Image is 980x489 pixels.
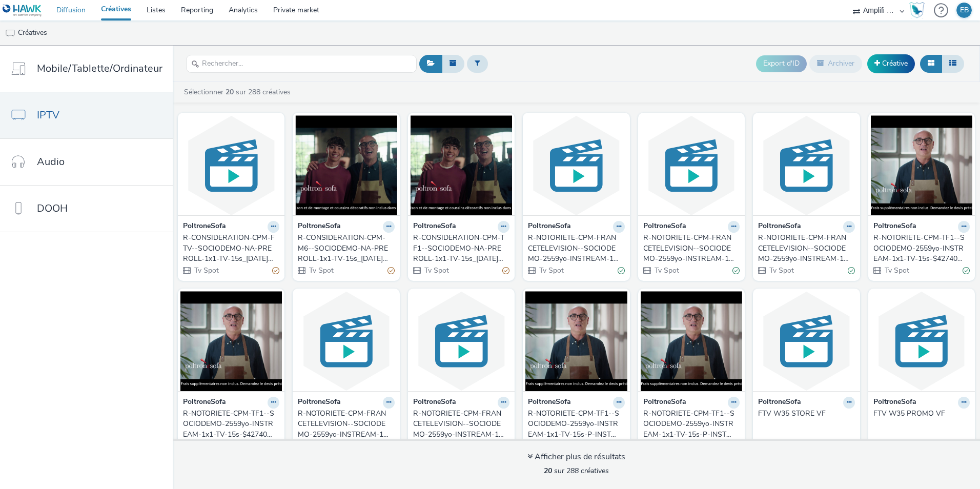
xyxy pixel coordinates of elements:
[226,87,234,97] strong: 20
[180,115,282,215] img: R-CONSIDERATION-CPM-FTV--SOCIODEMO-NA-PREROLL-1x1-TV-15s_2025-09-24_W39 visual
[643,397,686,409] strong: PoltroneSofa
[732,265,740,276] div: Valide
[413,409,505,440] div: R-NOTORIETE-CPM-FRANCETELEVISION--SOCIODEMO-2559yo-INSTREAM-1x1-TV-15s-P-INSTREAM-1x1-W37PROMO-$x...
[544,466,552,476] strong: 20
[528,233,620,264] div: R-NOTORIETE-CPM-FRANCETELEVISION--SOCIODEMO-2559yo-INSTREAM-1x1-TV-15s-$427404046$-P-INSTREAM-1x1...
[411,115,512,215] img: R-CONSIDERATION-CPM-TF1--SOCIODEMO-NA-PREROLL-1x1-TV-15s_2025-09-24_W39 visual
[809,55,862,72] button: Archiver
[528,409,620,440] div: R-NOTORIETE-CPM-TF1--SOCIODEMO-2559yo-INSTREAM-1x1-TV-15s-P-INSTREAM-1x1-W37Store-$427404871$STORE
[5,28,15,38] img: tv
[413,397,456,409] strong: PoltroneSofa
[758,233,850,264] div: R-NOTORIETE-CPM-FRANCETELEVISION--SOCIODEMO-2559yo-INSTREAM-1x1-TV-15s-$427404046$-P-INSTREAM-1x1...
[186,55,417,73] input: Rechercher...
[183,233,279,264] a: R-CONSIDERATION-CPM-FTV--SOCIODEMO-NA-PREROLL-1x1-TV-15s_[DATE]_W39
[413,233,509,264] a: R-CONSIDERATION-CPM-TF1--SOCIODEMO-NA-PREROLL-1x1-TV-15s_[DATE]_W39
[37,108,59,123] span: IPTV
[758,409,850,419] div: FTV W35 STORE VF
[909,2,929,18] a: Hawk Academy
[295,291,397,391] img: R-NOTORIETE-CPM-FRANCETELEVISION--SOCIODEMO-2559yo-INSTREAM-1x1-TV-15s-P-INSTREAM-1x1-W37STORE-$x...
[183,409,275,440] div: R-NOTORIETE-CPM-TF1--SOCIODEMO-2559yo-INSTREAM-1x1-TV-15s-$427404871$-P-INSTREAM-1x1-W38Promo
[963,265,970,276] div: Valide
[272,265,279,276] div: Partiellement valide
[528,409,624,440] a: R-NOTORIETE-CPM-TF1--SOCIODEMO-2559yo-INSTREAM-1x1-TV-15s-P-INSTREAM-1x1-W37Store-$427404871$STORE
[758,409,854,419] a: FTV W35 STORE VF
[873,397,916,409] strong: PoltroneSofa
[960,3,969,18] div: EB
[528,233,624,264] a: R-NOTORIETE-CPM-FRANCETELEVISION--SOCIODEMO-2559yo-INSTREAM-1x1-TV-15s-$427404046$-P-INSTREAM-1x1...
[873,221,916,233] strong: PoltroneSofa
[413,409,509,440] a: R-NOTORIETE-CPM-FRANCETELEVISION--SOCIODEMO-2559yo-INSTREAM-1x1-TV-15s-P-INSTREAM-1x1-W37PROMO-$x...
[37,201,68,216] span: DOOH
[848,265,855,276] div: Valide
[871,115,972,215] img: R-NOTORIETE-CPM-TF1--SOCIODEMO-2559yo-INSTREAM-1x1-TV-15s-$427404871$-P-INSTREAM-1x1-W38Store visual
[643,233,740,264] a: R-NOTORIETE-CPM-FRANCETELEVISION--SOCIODEMO-2559yo-INSTREAM-1x1-TV-15s-$427404046$-P-INSTREAM-1x1...
[768,266,794,275] span: Tv Spot
[308,266,334,275] span: Tv Spot
[538,266,564,275] span: Tv Spot
[643,221,686,233] strong: PoltroneSofa
[298,233,394,264] a: R-CONSIDERATION-CPM-M6--SOCIODEMO-NA-PREROLL-1x1-TV-15s_[DATE]_W39
[502,265,509,276] div: Partiellement valide
[758,233,854,264] a: R-NOTORIETE-CPM-FRANCETELEVISION--SOCIODEMO-2559yo-INSTREAM-1x1-TV-15s-$427404046$-P-INSTREAM-1x1...
[873,233,970,264] a: R-NOTORIETE-CPM-TF1--SOCIODEMO-2559yo-INSTREAM-1x1-TV-15s-$427404871$-P-INSTREAM-1x1-W38Store
[298,409,394,440] a: R-NOTORIETE-CPM-FRANCETELEVISION--SOCIODEMO-2559yo-INSTREAM-1x1-TV-15s-P-INSTREAM-1x1-W37STORE-$x...
[654,266,679,275] span: Tv Spot
[618,265,625,276] div: Valide
[527,451,625,463] div: Afficher plus de résultats
[643,233,736,264] div: R-NOTORIETE-CPM-FRANCETELEVISION--SOCIODEMO-2559yo-INSTREAM-1x1-TV-15s-$427404046$-P-INSTREAM-1x1...
[942,55,964,72] button: Liste
[756,115,857,215] img: R-NOTORIETE-CPM-FRANCETELEVISION--SOCIODEMO-2559yo-INSTREAM-1x1-TV-15s-$427404046$-P-INSTREAM-1x1...
[641,115,742,215] img: R-NOTORIETE-CPM-FRANCETELEVISION--SOCIODEMO-2559yo-INSTREAM-1x1-TV-15s-$427404046$-P-INSTREAM-1x1...
[387,265,395,276] div: Partiellement valide
[183,221,226,233] strong: PoltroneSofa
[920,55,942,72] button: Grille
[758,221,801,233] strong: PoltroneSofa
[183,397,226,409] strong: PoltroneSofa
[873,409,970,419] a: FTV W35 PROMO VF
[756,55,807,72] button: Export d'ID
[884,266,909,275] span: Tv Spot
[756,291,857,391] img: FTV W35 STORE VF visual
[873,409,966,419] div: FTV W35 PROMO VF
[641,291,742,391] img: R-NOTORIETE-CPM-TF1--SOCIODEMO-2559yo-INSTREAM-1x1-TV-15s-P-INSTREAM-1x1-W37Promo-$427404871$PROM...
[525,115,627,215] img: R-NOTORIETE-CPM-FRANCETELEVISION--SOCIODEMO-2559yo-INSTREAM-1x1-TV-15s-$427404046$-P-INSTREAM-1x1...
[183,409,279,440] a: R-NOTORIETE-CPM-TF1--SOCIODEMO-2559yo-INSTREAM-1x1-TV-15s-$427404871$-P-INSTREAM-1x1-W38Promo
[298,397,341,409] strong: PoltroneSofa
[909,2,925,18] img: Hawk Academy
[413,233,505,264] div: R-CONSIDERATION-CPM-TF1--SOCIODEMO-NA-PREROLL-1x1-TV-15s_[DATE]_W39
[525,291,627,391] img: R-NOTORIETE-CPM-TF1--SOCIODEMO-2559yo-INSTREAM-1x1-TV-15s-P-INSTREAM-1x1-W37Store-$427404871$STOR...
[3,4,42,17] img: undefined Logo
[643,409,736,440] div: R-NOTORIETE-CPM-TF1--SOCIODEMO-2559yo-INSTREAM-1x1-TV-15s-P-INSTREAM-1x1-W37Promo-$427404871$PROMO
[871,291,972,391] img: FTV W35 PROMO VF visual
[758,397,801,409] strong: PoltroneSofa
[528,397,571,409] strong: PoltroneSofa
[295,115,397,215] img: R-CONSIDERATION-CPM-M6--SOCIODEMO-NA-PREROLL-1x1-TV-15s_2025-09-24_W39 visual
[643,409,740,440] a: R-NOTORIETE-CPM-TF1--SOCIODEMO-2559yo-INSTREAM-1x1-TV-15s-P-INSTREAM-1x1-W37Promo-$427404871$PROMO
[183,87,295,97] a: Sélectionner sur 288 créatives
[423,266,449,275] span: Tv Spot
[528,221,571,233] strong: PoltroneSofa
[37,154,65,169] span: Audio
[411,291,512,391] img: R-NOTORIETE-CPM-FRANCETELEVISION--SOCIODEMO-2559yo-INSTREAM-1x1-TV-15s-P-INSTREAM-1x1-W37PROMO-$x...
[298,221,341,233] strong: PoltroneSofa
[544,466,609,476] span: sur 288 créatives
[298,233,390,264] div: R-CONSIDERATION-CPM-M6--SOCIODEMO-NA-PREROLL-1x1-TV-15s_[DATE]_W39
[180,291,282,391] img: R-NOTORIETE-CPM-TF1--SOCIODEMO-2559yo-INSTREAM-1x1-TV-15s-$427404871$-P-INSTREAM-1x1-W38Promo visual
[37,61,162,76] span: Mobile/Tablette/Ordinateur
[193,266,219,275] span: Tv Spot
[183,233,275,264] div: R-CONSIDERATION-CPM-FTV--SOCIODEMO-NA-PREROLL-1x1-TV-15s_[DATE]_W39
[873,233,966,264] div: R-NOTORIETE-CPM-TF1--SOCIODEMO-2559yo-INSTREAM-1x1-TV-15s-$427404871$-P-INSTREAM-1x1-W38Store
[298,409,390,440] div: R-NOTORIETE-CPM-FRANCETELEVISION--SOCIODEMO-2559yo-INSTREAM-1x1-TV-15s-P-INSTREAM-1x1-W37STORE-$x...
[867,54,915,73] a: Créative
[413,221,456,233] strong: PoltroneSofa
